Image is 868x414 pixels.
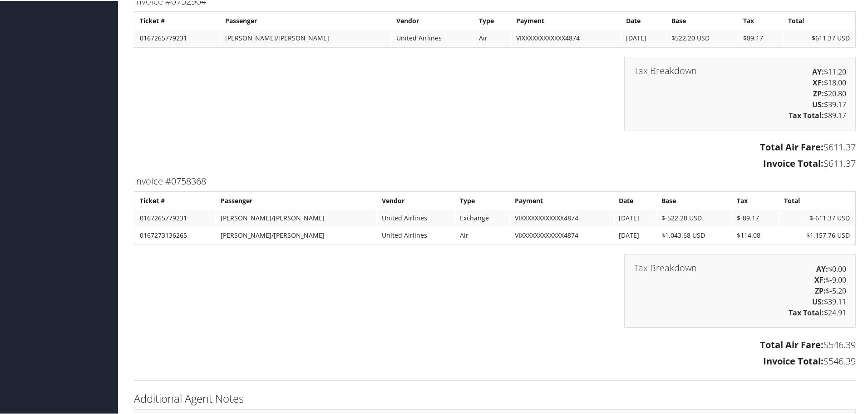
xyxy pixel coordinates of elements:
[789,307,824,317] strong: Tax Total:
[621,29,666,45] td: [DATE]
[634,65,697,75] h3: Tax Breakdown
[813,77,824,87] strong: XF:
[135,192,215,208] th: Ticket #
[510,226,613,243] td: VIXXXXXXXXXXXX4874
[135,29,220,45] td: 0167265779231
[784,29,854,45] td: $611.37 USD
[760,140,824,152] strong: Total Air Fare:
[134,156,856,169] h3: $611.37
[624,253,856,327] div: $0.00 $-9.00 $-5.20 $39.11 $24.91
[789,110,824,120] strong: Tax Total:
[134,140,856,153] h3: $611.37
[779,192,854,208] th: Total
[455,209,509,225] td: Exchange
[816,263,828,273] strong: AY:
[667,29,738,45] td: $522.20 USD
[634,263,697,272] h3: Tax Breakdown
[739,29,782,45] td: $89.17
[134,390,856,405] h2: Additional Agent Notes
[135,209,215,225] td: 0167265779231
[624,56,856,130] div: $11.20 $18.00 $20.80 $39.17 $89.17
[763,156,824,169] strong: Invoice Total:
[512,12,621,28] th: Payment
[216,192,376,208] th: Passenger
[813,88,824,98] strong: ZP:
[812,66,824,76] strong: AY:
[377,192,454,208] th: Vendor
[135,12,220,28] th: Ticket #
[657,209,731,225] td: $-522.20 USD
[657,226,731,243] td: $1,043.68 USD
[455,192,509,208] th: Type
[814,274,826,284] strong: XF:
[221,12,390,28] th: Passenger
[221,29,390,45] td: [PERSON_NAME]/[PERSON_NAME]
[134,174,856,187] h3: Invoice #0758368
[392,12,473,28] th: Vendor
[135,226,215,243] td: 0167273136265
[812,296,824,306] strong: US:
[510,209,613,225] td: VIXXXXXXXXXXXX4874
[732,226,779,243] td: $114.08
[657,192,731,208] th: Base
[815,285,826,295] strong: ZP:
[134,338,856,350] h3: $546.39
[510,192,613,208] th: Payment
[763,354,824,366] strong: Invoice Total:
[779,226,854,243] td: $1,157.76 USD
[474,29,511,45] td: Air
[614,209,656,225] td: [DATE]
[216,226,376,243] td: [PERSON_NAME]/[PERSON_NAME]
[392,29,473,45] td: United Airlines
[732,209,779,225] td: $-89.17
[760,338,824,350] strong: Total Air Fare:
[455,226,509,243] td: Air
[512,29,621,45] td: VIXXXXXXXXXXXX4874
[784,12,854,28] th: Total
[812,99,824,109] strong: US:
[377,209,454,225] td: United Airlines
[739,12,782,28] th: Tax
[621,12,666,28] th: Date
[732,192,779,208] th: Tax
[474,12,511,28] th: Type
[134,354,856,367] h3: $546.39
[667,12,738,28] th: Base
[216,209,376,225] td: [PERSON_NAME]/[PERSON_NAME]
[779,209,854,225] td: $-611.37 USD
[614,226,656,243] td: [DATE]
[614,192,656,208] th: Date
[377,226,454,243] td: United Airlines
